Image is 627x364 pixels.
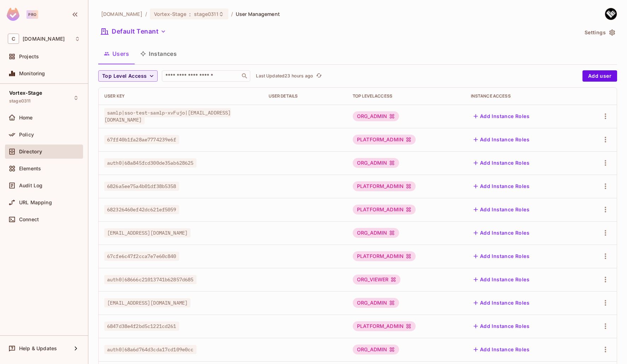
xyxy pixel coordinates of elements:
span: samlp|sso-test-samlp-xvFujo|[EMAIL_ADDRESS][DOMAIN_NAME] [104,108,231,124]
span: 682326460ef42dc621ef5059 [104,205,179,214]
div: PLATFORM_ADMIN [353,251,416,261]
button: Add Instance Roles [471,204,532,215]
span: Monitoring [19,71,45,76]
span: C [8,34,19,44]
button: Add Instance Roles [471,134,532,145]
span: auth0|68a845fcd300de35ab628625 [104,158,197,168]
span: Vortex-Stage [9,90,42,96]
span: auth0|68a6d764d3cda17cd109e0cc [104,345,197,354]
span: Projects [19,54,39,59]
span: Click to refresh data [313,72,323,80]
button: Top Level Access [98,70,158,82]
img: SReyMgAAAABJRU5ErkJggg== [7,8,19,21]
button: Add user [582,70,617,82]
img: Qianwen Li [605,8,617,20]
button: Users [98,45,135,63]
div: ORG_ADMIN [353,345,399,354]
span: 67cfe6c47f2cca7e7e60c840 [104,252,179,261]
li: / [231,11,233,17]
div: Pro [27,10,38,19]
button: Instances [135,45,182,63]
button: Add Instance Roles [471,157,532,169]
div: ORG_ADMIN [353,298,399,308]
button: refresh [315,72,323,80]
span: Policy [19,132,34,137]
span: stage0311 [194,11,218,17]
div: ORG_ADMIN [353,228,399,238]
button: Default Tenant [98,26,169,37]
button: Add Instance Roles [471,321,532,332]
div: Instance Access [471,93,575,99]
span: Top Level Access [102,72,147,81]
button: Add Instance Roles [471,297,532,309]
span: [EMAIL_ADDRESS][DOMAIN_NAME] [104,228,191,237]
p: Last Updated 23 hours ago [256,73,313,79]
div: User Details [269,93,341,99]
span: refresh [316,72,322,80]
button: Settings [582,27,617,38]
div: PLATFORM_ADMIN [353,205,416,215]
span: Elements [19,166,41,171]
span: Help & Updates [19,346,57,351]
div: ORG_ADMIN [353,158,399,168]
span: stage0311 [9,98,30,104]
span: User Management [236,11,280,17]
span: URL Mapping [19,200,52,205]
span: auth0|68666c21013741b62857d685 [104,275,197,284]
div: User Key [104,93,257,99]
li: / [145,11,147,17]
span: Vortex-Stage [154,11,187,17]
span: 6847d38e4f2bd5c1221cd261 [104,322,179,331]
span: 67ff40b1fa28ae7774239e6f [104,135,179,144]
div: Top Level Access [353,93,459,99]
button: Add Instance Roles [471,181,532,192]
div: ORG_ADMIN [353,111,399,121]
span: Home [19,115,33,121]
div: PLATFORM_ADMIN [353,135,416,145]
button: Add Instance Roles [471,227,532,239]
div: PLATFORM_ADMIN [353,321,416,331]
button: Add Instance Roles [471,111,532,122]
span: : [189,11,191,17]
span: Connect [19,217,39,222]
div: ORG_VIEWER [353,275,401,284]
button: Add Instance Roles [471,274,532,285]
span: Directory [19,149,42,154]
button: Add Instance Roles [471,344,532,355]
span: 6826a5ee75a4b01df38b5358 [104,182,179,191]
button: Add Instance Roles [471,251,532,262]
div: PLATFORM_ADMIN [353,181,416,191]
span: [EMAIL_ADDRESS][DOMAIN_NAME] [104,298,191,307]
span: Workspace: consoleconnect.com [23,36,65,42]
span: Audit Log [19,183,42,188]
span: the active workspace [101,11,142,17]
